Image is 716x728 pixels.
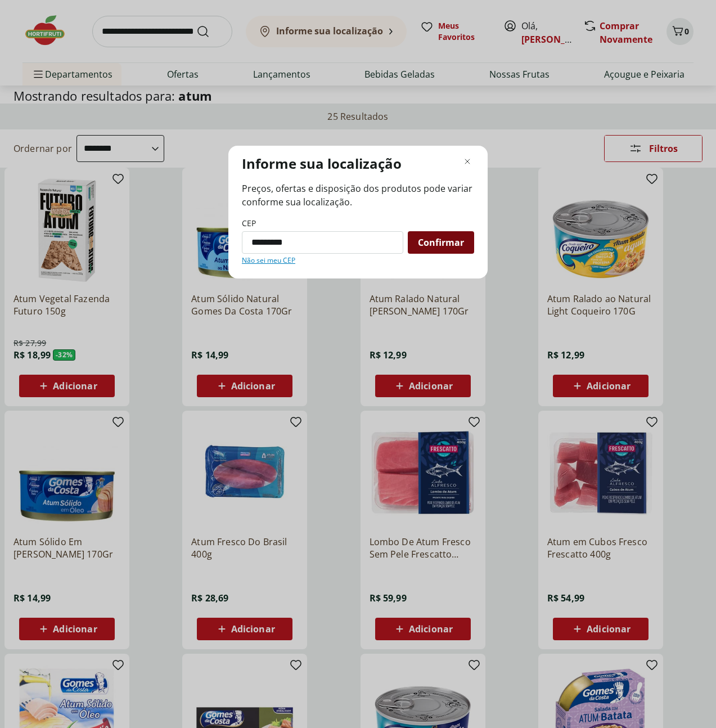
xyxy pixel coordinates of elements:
[408,231,474,254] button: Confirmar
[242,218,256,229] label: CEP
[228,146,488,278] div: Modal de regionalização
[242,182,474,209] span: Preços, ofertas e disposição dos produtos pode variar conforme sua localização.
[418,238,464,247] span: Confirmar
[242,155,402,173] p: Informe sua localização
[242,256,295,265] a: Não sei meu CEP
[461,155,474,168] button: Fechar modal de regionalização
